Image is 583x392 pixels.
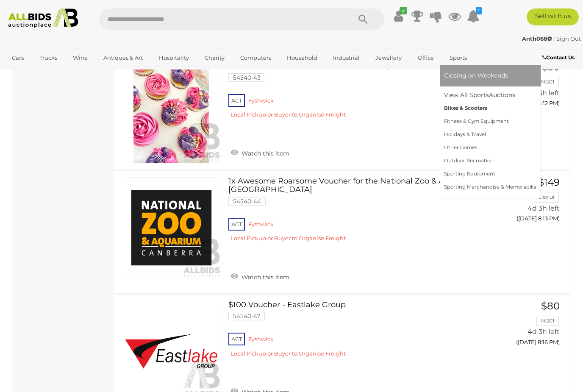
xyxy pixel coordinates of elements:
[235,51,277,65] a: Computers
[98,51,148,65] a: Antiques & Art
[527,8,579,25] a: Sell with us
[522,35,553,42] a: Anth068
[235,301,488,364] a: $100 Voucher - Eastlake Group 54540-47 ACT Fyshwick Local Pickup or Buyer to Organise Freight
[34,51,63,65] a: Trucks
[467,8,480,24] a: 1
[6,51,29,65] a: Cars
[328,51,365,65] a: Industrial
[199,51,230,65] a: Charity
[412,51,439,65] a: Office
[541,300,560,312] span: $80
[444,51,472,65] a: Sports
[522,35,552,42] strong: Anth068
[370,51,407,65] a: Jewellery
[542,54,575,61] b: Contact Us
[6,65,78,79] a: [GEOGRAPHIC_DATA]
[228,146,291,159] a: Watch this item
[476,7,482,14] i: 1
[501,62,562,111] a: $30 NG01 4d 3h left ([DATE] 8:12 PM)
[501,177,562,227] a: $149 alexlui 4d 3h left ([DATE] 8:13 PM)
[239,150,289,157] span: Watch this item
[342,8,384,30] button: Search
[542,53,577,62] a: Contact Us
[553,35,555,42] span: |
[67,51,93,65] a: Wine
[228,270,291,283] a: Watch this item
[538,176,560,188] span: $149
[281,51,323,65] a: Household
[501,301,562,350] a: $80 NG01 4d 3h left ([DATE] 8:16 PM)
[400,7,407,14] i: ✔
[153,51,194,65] a: Hospitality
[556,35,581,42] a: Sign Out
[392,8,405,24] a: ✔
[239,273,289,281] span: Watch this item
[4,8,82,28] img: Allbids.com.au
[235,62,488,125] a: A dozen cupcakes from Flour and Frost (5) 54540-43 ACT Fyshwick Local Pickup or Buyer to Organise...
[235,177,488,248] a: 1x Awesome Roarsome Voucher for the National Zoo & Aquarium [GEOGRAPHIC_DATA] 54540-44 ACT Fyshwi...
